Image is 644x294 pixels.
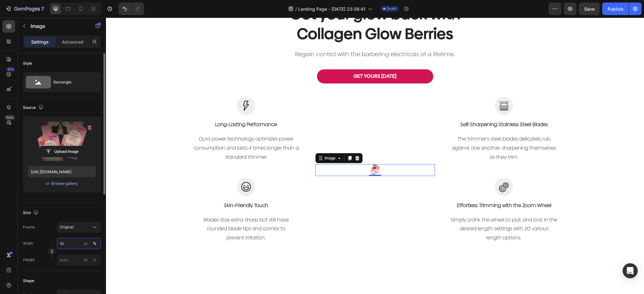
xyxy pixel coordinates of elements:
button: Save [579,3,600,15]
div: Open Intercom Messenger [623,263,638,278]
div: % [93,241,97,246]
div: Publish [608,6,623,12]
p: Skin-Friendly Touch [81,184,199,192]
button: px [91,240,98,247]
p: Blades stay extra-sharp but still have rounded blade tips and combs to prevent irritation. [81,198,199,225]
div: Shape [23,278,34,284]
span: or [46,180,50,187]
p: 7 [41,5,44,13]
p: Settings [31,39,49,45]
div: px [84,241,88,246]
div: Image [217,138,231,143]
button: <p><strong>GET YOURS TODAY&nbsp;</strong></p> [211,52,327,66]
div: Browse gallery [51,181,78,186]
span: Original [60,224,74,230]
span: / [295,6,297,12]
img: gempages_574635138369979167-be0b697b-19ba-4e64-82f2-95da59f7835f.png [263,147,275,158]
button: Original [57,222,101,233]
span: Save [584,6,595,12]
div: % [93,257,97,263]
div: Undo/Redo [119,3,144,15]
div: Source [23,104,45,112]
span: Draft [387,6,396,12]
button: Publish [602,3,629,15]
p: Advanced [62,39,83,45]
p: Image [31,22,84,30]
p: Regain control with the barbering electricals of a lifetime. [152,32,386,41]
label: Width [23,241,33,246]
div: 450 [6,67,15,72]
button: Upload Image [40,146,84,157]
input: https://example.com/image.jpg [28,166,96,177]
div: Beta [5,115,15,120]
input: px% [57,238,101,249]
button: Browse gallery [51,180,78,187]
button: % [82,256,90,264]
p: Self-Sharpening Stainless Steel Blades [339,103,457,111]
div: Rectangle [53,75,92,89]
strong: GET YOURS [DATE] [247,55,291,62]
button: px [91,256,98,264]
iframe: Design area [106,18,644,294]
p: Long-Lasting Performance [81,103,199,111]
button: 7 [3,3,47,15]
label: Frame [23,224,35,230]
button: % [82,240,90,247]
div: px [84,257,88,263]
input: px% [57,254,101,265]
p: Effortless Trimming with the Zoom Wheel [339,184,457,192]
p: The trimmer's steel blades delicately rub against one another, sharpening themselves as they trim. [339,117,457,144]
p: Dura power technology optimizes power consumption and lasts 4 times longer than a standard trimmer. [81,117,199,144]
span: Landing Page - [DATE] 23:38:41 [298,6,365,12]
p: Simply crank the wheel to pick and lock in the desired length settings with 20 various length opt... [339,198,457,225]
label: Height [23,257,35,263]
div: Size [23,209,40,217]
div: Style [23,61,32,66]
